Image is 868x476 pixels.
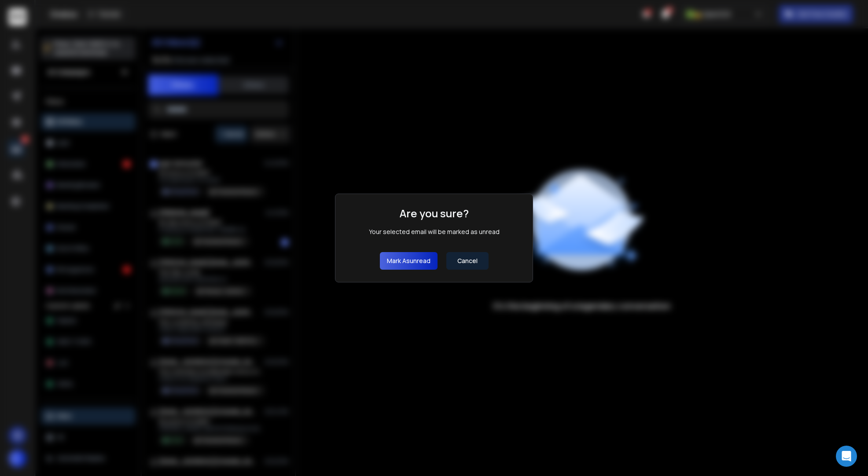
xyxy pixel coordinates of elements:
button: Cancel [446,252,489,270]
div: Your selected email will be marked as unread [369,227,500,236]
p: Mark as unread [387,256,430,265]
div: Open Intercom Messenger [836,446,857,467]
h1: Are you sure? [400,206,469,220]
button: Mark asunread [380,252,438,270]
